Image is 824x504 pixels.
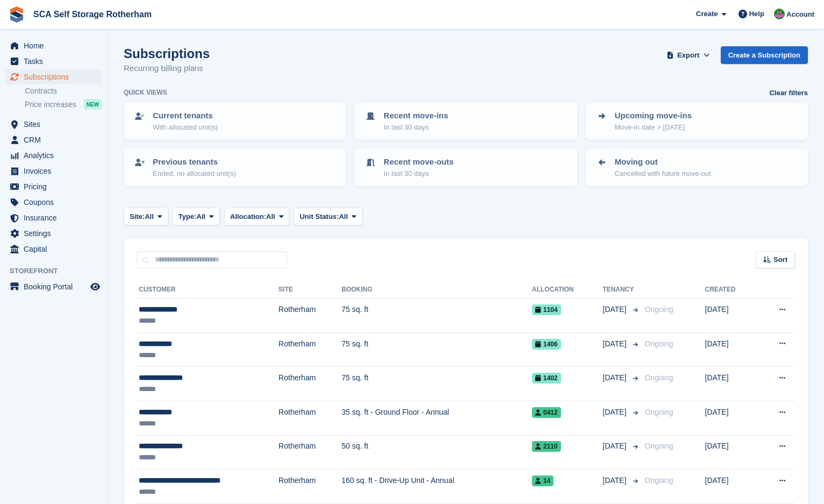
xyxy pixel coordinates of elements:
span: Ongoing [645,373,673,382]
th: Site [279,281,342,299]
span: Export [677,50,699,61]
a: menu [5,195,102,210]
td: Rotherham [279,367,342,401]
p: Upcoming move-ins [615,110,692,122]
span: [DATE] [603,304,629,315]
button: Type: All [173,208,220,225]
a: menu [5,164,102,179]
div: NEW [84,99,102,110]
button: Allocation: All [224,208,290,225]
p: Recent move-outs [383,156,453,168]
span: Settings [24,226,88,241]
span: All [266,211,275,222]
a: Preview store [89,280,102,293]
h6: Quick views [124,88,167,97]
th: Tenancy [603,281,641,299]
span: Analytics [24,148,88,163]
span: Unit Status: [300,211,339,222]
td: Rotherham [279,299,342,333]
p: Previous tenants [153,156,236,168]
a: menu [5,210,102,225]
th: Created [705,281,757,299]
span: Tasks [24,54,88,69]
p: Cancelled with future move-out [615,168,711,179]
button: Site: All [124,208,168,225]
td: Rotherham [279,401,342,435]
span: Ongoing [645,339,673,348]
p: In last 30 days [383,122,448,133]
span: [DATE] [603,475,629,486]
p: With allocated unit(s) [153,122,218,133]
td: [DATE] [705,332,757,367]
h1: Subscriptions [124,46,210,61]
span: All [196,211,205,222]
td: 75 sq. ft [342,367,532,401]
span: 0412 [532,407,561,418]
td: 50 sq. ft [342,435,532,470]
p: Move-in date > [DATE] [615,122,692,133]
td: Rotherham [279,332,342,367]
span: Ongoing [645,408,673,416]
th: Allocation [532,281,603,299]
span: Sites [24,117,88,132]
td: [DATE] [705,401,757,435]
span: Help [749,9,764,19]
span: Subscriptions [24,69,88,84]
span: Site: [130,211,145,222]
a: Recent move-ins In last 30 days [356,103,576,139]
span: Ongoing [645,476,673,485]
a: Previous tenants Ended, no allocated unit(s) [125,150,345,185]
td: [DATE] [705,367,757,401]
img: stora-icon-8386f47178a22dfd0bd8f6a31ec36ba5ce8667c1dd55bd0f319d3a0aa187defe.svg [9,6,25,23]
td: Rotherham [279,435,342,470]
span: Allocation: [230,211,266,222]
span: All [339,211,348,222]
span: 1402 [532,373,561,384]
a: menu [5,117,102,132]
span: [DATE] [603,338,629,350]
th: Customer [137,281,279,299]
span: Type: [179,211,197,222]
span: Coupons [24,195,88,210]
td: 35 sq. ft - Ground Floor - Annual [342,401,532,435]
p: Recurring billing plans [124,62,210,75]
p: In last 30 days [383,168,453,179]
span: 2110 [532,441,561,452]
span: Insurance [24,210,88,225]
img: Sarah Race [774,9,785,19]
a: Upcoming move-ins Move-in date > [DATE] [587,103,807,139]
span: [DATE] [603,407,629,418]
a: menu [5,148,102,163]
p: Current tenants [153,110,218,122]
a: Recent move-outs In last 30 days [356,150,576,185]
a: SCA Self Storage Rotherham [29,5,156,23]
span: Booking Portal [24,279,88,294]
span: Account [786,9,814,20]
span: Create [696,9,718,19]
span: Pricing [24,179,88,194]
span: 1406 [532,339,561,350]
a: Clear filters [769,88,808,98]
span: Home [24,38,88,53]
span: [DATE] [603,372,629,384]
button: Unit Status: All [294,208,362,225]
td: [DATE] [705,435,757,470]
a: menu [5,226,102,241]
a: menu [5,242,102,257]
span: 1104 [532,304,561,315]
span: CRM [24,132,88,147]
span: [DATE] [603,441,629,452]
p: Ended, no allocated unit(s) [153,168,236,179]
a: menu [5,279,102,294]
td: 160 sq. ft - Drive-Up Unit - Annual [342,470,532,504]
a: menu [5,179,102,194]
span: Capital [24,242,88,257]
span: 14 [532,475,553,486]
span: Ongoing [645,442,673,450]
span: All [145,211,154,222]
td: 75 sq. ft [342,299,532,333]
span: Invoices [24,164,88,179]
a: menu [5,69,102,84]
a: Current tenants With allocated unit(s) [125,103,345,139]
span: Price increases [25,100,76,110]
